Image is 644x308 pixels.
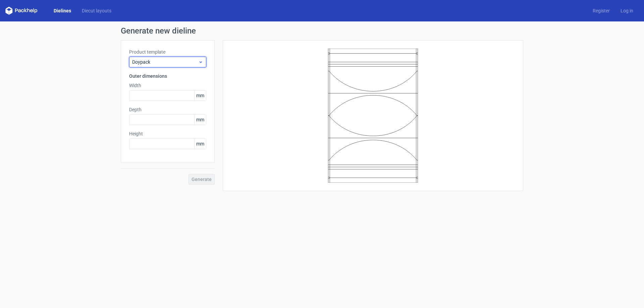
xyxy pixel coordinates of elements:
a: Register [587,7,615,14]
a: Dielines [48,7,76,14]
h3: Outer dimensions [129,73,206,79]
span: Doypack [132,59,198,65]
span: mm [194,139,206,149]
label: Width [129,82,206,89]
label: Product template [129,49,206,55]
h1: Generate new dieline [121,27,523,35]
label: Depth [129,106,206,113]
a: Log in [615,7,639,14]
span: mm [194,90,206,101]
label: Height [129,130,206,137]
a: Diecut layouts [76,7,117,14]
span: mm [194,115,206,125]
